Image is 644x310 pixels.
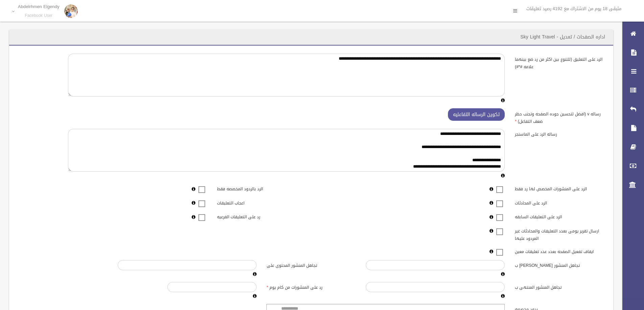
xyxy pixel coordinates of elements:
[510,246,609,255] label: ايقاف تفعيل الصفحه بعدد عدد تعليقات معين
[212,184,311,193] label: الرد بالردود المخصصه فقط
[510,184,609,193] label: الرد على المنشورات المخصص لها رد فقط
[262,282,361,291] label: رد على المنشورات من كام يوم
[510,212,609,221] label: الرد على التعليقات السابقه
[510,197,609,207] label: الرد على المحادثات
[510,225,609,242] label: ارسال تقرير يومى بعدد التعليقات والمحادثات غير المردود عليها
[212,197,311,207] label: اعجاب التعليقات
[510,129,609,138] label: رساله الرد على الماسنجر
[510,54,609,71] label: الرد على التعليق (للتنوع بين اكثر من رد ضع بينهما علامه #*#)
[212,212,311,221] label: رد على التعليقات الفرعيه
[18,13,59,18] small: Facebook User
[262,260,361,270] label: تجاهل المنشور المحتوى على
[510,282,609,291] label: تجاهل المنشور المنتهى ب
[18,4,59,9] p: Abdelrhmen Elgendy
[448,108,505,121] button: تكوين الرساله التفاعليه
[510,108,609,125] label: رساله v (افضل لتحسين جوده الصفحه وتجنب حظر ضعف التفاعل)
[512,30,613,44] header: اداره الصفحات / تعديل - Sky Light Travel
[510,260,609,270] label: تجاهل المنشور [PERSON_NAME] ب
